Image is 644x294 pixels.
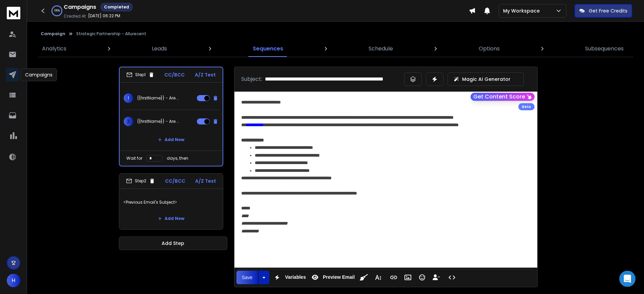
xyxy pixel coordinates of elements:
[271,271,307,284] button: Variables
[448,72,524,86] button: Magic AI Generator
[42,45,66,53] p: Analytics
[124,93,133,103] span: 1
[241,75,262,83] p: Subject:
[152,212,190,225] button: Add New
[21,68,57,81] div: Campaigns
[445,271,458,284] button: Code View
[64,3,96,11] h1: Campaigns
[88,13,120,19] p: [DATE] 06:22 PM
[165,178,185,184] p: CC/BCC
[479,45,500,53] p: Options
[64,14,87,19] p: Created At:
[309,271,356,284] button: Preview Email
[475,41,504,57] a: Options
[471,93,535,101] button: Get Content Score
[7,7,20,19] img: logo
[137,119,181,124] p: {{firstName}} - Are you exploring strategic tech alliance?
[518,103,535,110] div: Beta
[76,31,146,37] p: Strategic Partnership - Allurecent
[575,4,632,18] button: Get Free Credits
[619,271,636,287] div: Open Intercom Messenger
[38,41,70,57] a: Analytics
[119,236,227,250] button: Add Step
[503,7,542,14] p: My Workspace
[100,3,133,12] div: Completed
[152,45,167,53] p: Leads
[126,72,154,78] div: Step 1
[7,274,20,287] button: H
[372,271,385,284] button: More Text
[589,7,627,14] p: Get Free Credits
[430,271,443,284] button: Insert Unsubscribe Link
[253,45,283,53] p: Sequences
[236,271,258,284] button: Save
[137,95,181,101] p: {{firstName}} - Are you exploring strategic tech alliance?
[148,41,171,57] a: Leads
[401,271,414,284] button: Insert Image (Ctrl+P)
[387,271,400,284] button: Insert Link (Ctrl+K)
[195,71,216,78] p: A/Z Test
[126,156,142,161] p: Wait for
[41,31,65,37] button: Campaign
[54,9,60,13] p: 100 %
[123,193,219,212] p: <Previous Email's Subject>
[164,71,185,78] p: CC/BCC
[119,67,223,166] li: Step1CC/BCCA/Z Test1{{firstName}} - Are you exploring strategic tech alliance?2{{firstName}} - Ar...
[195,178,216,184] p: A/Z Test
[462,76,511,83] p: Magic AI Generator
[167,156,188,161] p: days, then
[124,117,133,126] span: 2
[369,45,393,53] p: Schedule
[416,271,429,284] button: Emoticons
[119,173,223,230] li: Step2CC/BCCA/Z Test<Previous Email's Subject>Add New
[152,133,190,146] button: Add New
[126,178,155,184] div: Step 2
[581,41,628,57] a: Subsequences
[357,271,370,284] button: Clean HTML
[321,274,356,280] span: Preview Email
[585,45,624,53] p: Subsequences
[249,41,287,57] a: Sequences
[284,274,307,280] span: Variables
[365,41,397,57] a: Schedule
